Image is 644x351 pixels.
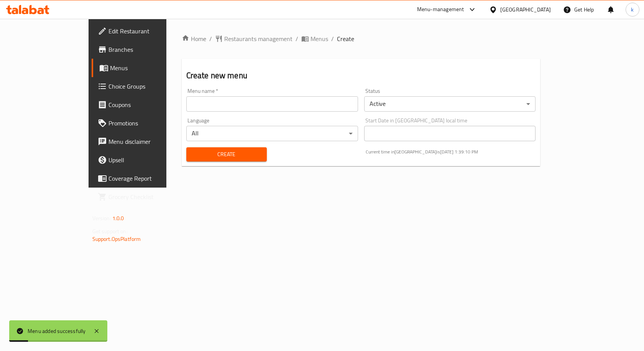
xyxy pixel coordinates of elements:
span: Promotions [108,119,190,128]
a: Branches [92,40,196,59]
span: Grocery Checklist [108,192,190,201]
div: [GEOGRAPHIC_DATA] [500,5,551,14]
div: All [186,126,358,141]
span: Choice Groups [108,82,190,91]
span: Create [192,150,261,159]
input: Please enter Menu name [186,96,358,112]
h2: Create new menu [186,70,536,81]
span: Get support on: [92,226,128,236]
a: Menu disclaimer [92,132,196,151]
span: 1.0.0 [112,213,124,223]
nav: breadcrumb [182,34,540,43]
span: Menus [310,34,328,43]
span: Branches [108,45,190,54]
li: / [331,34,334,43]
span: Coupons [108,100,190,109]
a: Edit Restaurant [92,22,196,40]
a: Coverage Report [92,169,196,188]
a: Support.OpsPlatform [92,234,141,244]
a: Menus [92,59,196,77]
button: Create [186,147,267,161]
a: Grocery Checklist [92,188,196,206]
a: Menus [301,34,328,43]
span: Upsell [108,155,190,165]
p: Current time in [GEOGRAPHIC_DATA] is [DATE] 1:39:10 PM [366,148,536,155]
span: Menu disclaimer [108,137,190,146]
li: / [296,34,298,43]
a: Upsell [92,151,196,169]
div: Menu added successfully [28,327,86,335]
span: Coverage Report [108,174,190,183]
li: / [209,34,212,43]
span: Menus [110,63,190,73]
a: Coupons [92,96,196,114]
a: Restaurants management [215,34,292,43]
div: Active [364,96,536,112]
a: Choice Groups [92,77,196,96]
div: Menu-management [417,5,464,14]
span: Create [337,34,354,43]
span: k [631,5,634,14]
span: Edit Restaurant [108,26,190,36]
a: Promotions [92,114,196,132]
span: Restaurants management [224,34,292,43]
span: Version: [92,213,111,223]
